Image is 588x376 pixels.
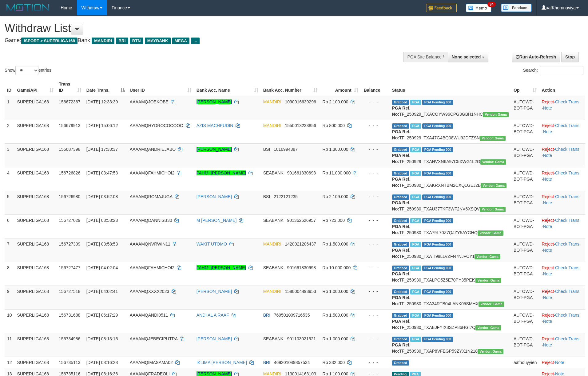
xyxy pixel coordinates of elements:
a: Note [543,177,552,182]
a: Stop [561,52,579,62]
a: Note [543,248,552,253]
span: PGA Pending [422,194,453,200]
td: · · [539,167,585,191]
span: Rp 1.500.000 [323,242,348,246]
img: MOTION_logo.png [5,3,51,12]
a: Note [555,360,564,365]
span: AAAAMQIMASAMA02 [130,360,173,365]
span: AAAAMQJOEKOBE [130,99,169,104]
td: SUPERLIGA168 [15,96,57,120]
div: - - - [363,265,387,271]
select: Showentries [15,66,38,75]
span: Vendor URL: https://trx31.1velocity.biz [475,278,501,283]
span: ISPORT > SUPERLIGA168 [21,38,77,44]
span: AAAAMQFAHMICHOI2 [130,170,174,175]
span: PGA Pending [422,242,453,247]
td: SUPERLIGA168 [15,357,57,368]
a: Check Trans [555,170,579,175]
span: Grabbed [392,218,409,223]
a: FAHMI [PERSON_NAME] [197,265,246,270]
a: Check Trans [555,265,579,270]
span: Grabbed [392,289,409,294]
td: TF_250929_TXACOYW96CPG3GBH1NHC [390,96,511,120]
a: [PERSON_NAME] [197,147,232,152]
span: [DATE] 03:58:53 [86,242,118,246]
span: PGA Pending [422,289,453,294]
td: AUTOWD-BOT-PGA [511,309,539,333]
span: SEABANK [263,336,284,341]
span: BRI [263,360,270,365]
span: 156726980 [59,194,80,199]
a: [PERSON_NAME] [197,289,232,294]
td: 1 [5,96,15,120]
a: Reject [542,170,554,175]
td: AUTOWD-BOT-PGA [511,286,539,309]
span: Rp 332.000 [323,360,345,365]
a: Note [543,319,552,324]
span: Marked by aafsengchandara [410,100,421,105]
a: Check Trans [555,218,579,223]
td: AUTOWD-BOT-PGA [511,143,539,167]
a: Check Trans [555,194,579,199]
span: [DATE] 08:13:15 [86,336,118,341]
a: Reject [542,123,554,128]
span: 156727477 [59,265,80,270]
b: PGA Ref. No: [392,295,411,306]
span: PGA Pending [422,171,453,176]
span: [DATE] 15:06:12 [86,123,118,128]
td: SUPERLIGA168 [15,120,57,143]
span: PGA Pending [422,337,453,342]
span: AAAAMQXXXX2023 [130,289,169,294]
div: - - - [363,359,387,366]
a: IKLIMA [PERSON_NAME] [197,360,247,365]
span: ... [191,38,199,44]
span: PGA Pending [422,313,453,318]
span: Vendor URL: https://trx31.1velocity.biz [475,325,501,330]
span: Copy 1090016639296 to clipboard [285,99,316,104]
span: Rp 1.000.000 [323,336,348,341]
span: [DATE] 04:02:04 [86,265,118,270]
span: MAYBANK [145,38,171,44]
b: PGA Ref. No: [392,271,411,282]
span: [DATE] 03:53:23 [86,218,118,223]
td: SUPERLIGA168 [15,238,57,262]
span: AAAAMQFAHMICHOI2 [130,265,174,270]
span: Copy 1550013233856 to clipboard [285,123,316,128]
td: 7 [5,238,15,262]
span: 156731688 [59,313,80,318]
td: AUTOWD-BOT-PGA [511,333,539,357]
span: PGA Pending [422,100,453,105]
label: Search: [523,66,583,75]
td: 10 [5,309,15,333]
a: [PERSON_NAME] [197,336,232,341]
td: AUTOWD-BOT-PGA [511,214,539,238]
span: SEABANK [263,218,284,223]
span: Copy 2122121235 to clipboard [274,194,298,199]
div: - - - [363,288,387,294]
img: Feedback.jpg [426,4,457,12]
span: Vendor URL: https://trx31.1velocity.biz [480,207,506,212]
th: Game/API: activate to sort column ascending [15,78,57,96]
span: Marked by aafandaneth [410,171,421,176]
a: Note [543,106,552,110]
span: Copy 469201049857534 to clipboard [274,360,310,365]
span: MANDIRI [263,123,281,128]
span: Copy 769501009716535 to clipboard [274,313,310,318]
td: TF_250930_TXALPO5Z5E70PY35PEI9 [390,262,511,286]
span: 156734986 [59,336,80,341]
a: Reject [542,265,554,270]
span: SEABANK [263,265,284,270]
th: Op: activate to sort column ascending [511,78,539,96]
td: · · [539,143,585,167]
th: ID [5,78,15,96]
b: PGA Ref. No: [392,342,411,354]
td: TF_250930_TXATI99LLVZFN7NJFCY1 [390,238,511,262]
a: Check Trans [555,242,579,246]
td: AUTOWD-BOT-PGA [511,262,539,286]
td: SUPERLIGA168 [15,167,57,191]
span: Grabbed [392,171,409,176]
span: AAAAMQANDRIEJABO [130,147,176,152]
span: 156727309 [59,242,80,246]
span: Rp 2.109.000 [323,194,348,199]
td: TF_250930_TXAP8VFEGP59ZYX1N218 [390,333,511,357]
